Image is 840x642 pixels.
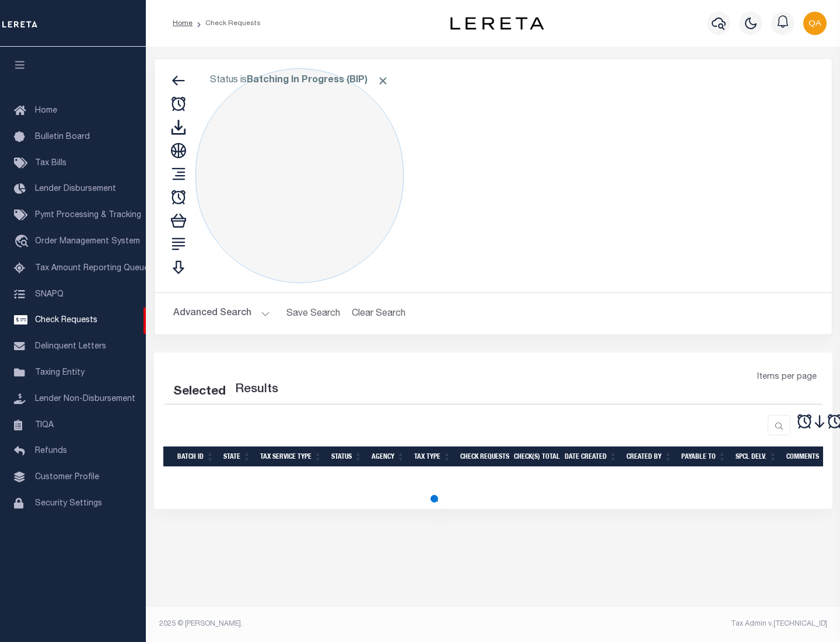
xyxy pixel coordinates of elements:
[450,17,544,30] img: logo-dark.svg
[35,316,97,325] span: Check Requests
[35,185,116,193] span: Lender Disbursement
[35,107,57,115] span: Home
[757,371,817,384] span: Items per page
[35,395,135,403] span: Lender Non-Disbursement
[150,619,494,629] div: 2025 © [PERSON_NAME].
[173,446,219,467] th: Batch Id
[173,302,270,325] button: Advanced Search
[279,302,347,325] button: Save Search
[677,446,731,467] th: Payable To
[35,421,54,429] span: TIQA
[35,447,67,455] span: Refunds
[256,446,327,467] th: Tax Service Type
[35,133,90,141] span: Bulletin Board
[35,500,102,508] span: Security Settings
[327,446,367,467] th: Status
[409,446,456,467] th: Tax Type
[560,446,622,467] th: Date Created
[367,446,409,467] th: Agency
[509,446,560,467] th: Check(s) Total
[782,446,834,467] th: Comments
[35,238,140,246] span: Order Management System
[35,264,149,273] span: Tax Amount Reporting Queue
[35,473,99,481] span: Customer Profile
[377,75,389,87] span: Click to Remove
[14,235,33,250] i: travel_explore
[35,369,85,377] span: Taxing Entity
[235,381,278,399] label: Results
[195,68,404,283] div: Click to Edit
[247,76,389,85] b: Batching In Progress (BIP)
[622,446,677,467] th: Created By
[347,302,411,325] button: Clear Search
[35,211,141,219] span: Pymt Processing & Tracking
[173,383,226,402] div: Selected
[173,20,192,27] a: Home
[35,290,64,298] span: SNAPQ
[192,18,261,29] li: Check Requests
[502,619,827,629] div: Tax Admin v.[TECHNICAL_ID]
[731,446,782,467] th: Spcl Delv.
[456,446,509,467] th: Check Requests
[35,343,106,351] span: Delinquent Letters
[803,12,827,35] img: svg+xml;base64,PHN2ZyB4bWxucz0iaHR0cDovL3d3dy53My5vcmcvMjAwMC9zdmciIHBvaW50ZXItZXZlbnRzPSJub25lIi...
[219,446,256,467] th: State
[35,159,66,168] span: Tax Bills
